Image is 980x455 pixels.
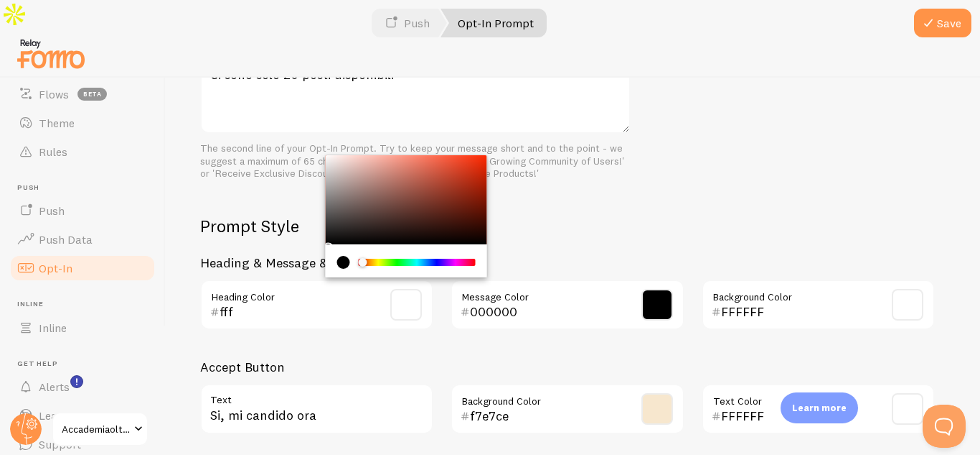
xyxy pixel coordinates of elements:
[17,300,156,309] span: Inline
[39,261,72,275] span: Opt-In
[200,215,935,237] h2: Prompt Style
[15,35,87,72] img: fomo-relay-logo-orange.svg
[792,401,847,415] p: Learn more
[77,88,107,101] span: beta
[200,254,935,271] h3: Heading & Message & Background
[39,380,70,394] span: Alerts
[9,137,156,166] a: Rules
[200,359,935,375] h3: Accept Button
[39,116,75,130] span: Theme
[326,155,487,277] div: Chrome color picker
[9,372,156,401] a: Alerts
[70,375,83,388] svg: <p>Watch New Feature Tutorials!</p>
[52,412,149,446] a: Accademiaoltrelalezione
[923,405,966,448] iframe: Help Scout Beacon - Open
[39,321,67,335] span: Inline
[39,203,65,218] span: Push
[39,144,67,159] span: Rules
[9,401,156,430] a: Learn
[337,256,350,269] div: current color is #000000
[200,384,433,408] label: Text
[17,183,156,193] span: Push
[9,254,156,282] a: Opt-In
[17,359,156,369] span: Get Help
[9,313,156,342] a: Inline
[200,142,631,180] div: The second line of your Opt-In Prompt. Try to keep your message short and to the point - we sugge...
[781,392,858,423] div: Learn more
[39,232,93,247] span: Push Data
[9,225,156,254] a: Push Data
[9,109,156,137] a: Theme
[62,420,130,438] span: Accademiaoltrelalezione
[9,80,156,109] a: Flows beta
[9,196,156,225] a: Push
[39,87,69,101] span: Flows
[39,408,68,423] span: Learn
